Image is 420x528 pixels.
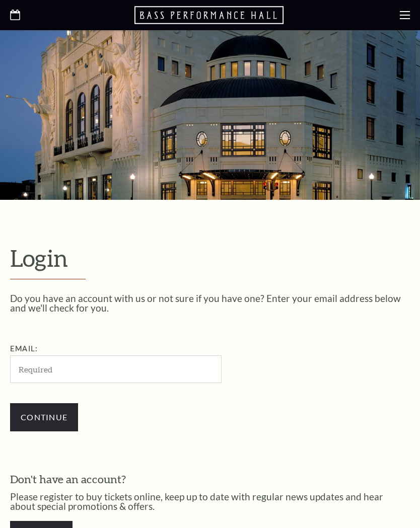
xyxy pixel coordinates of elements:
p: Please register to buy tickets online, keep up to date with regular news updates and hear about s... [10,492,410,511]
label: Email: [10,344,38,353]
input: Required [10,355,222,383]
span: Login [10,244,68,272]
h3: Don't have an account? [10,472,410,487]
p: Do you have an account with us or not sure if you have one? Enter your email address below and we... [10,293,410,313]
input: Continue [10,403,78,431]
